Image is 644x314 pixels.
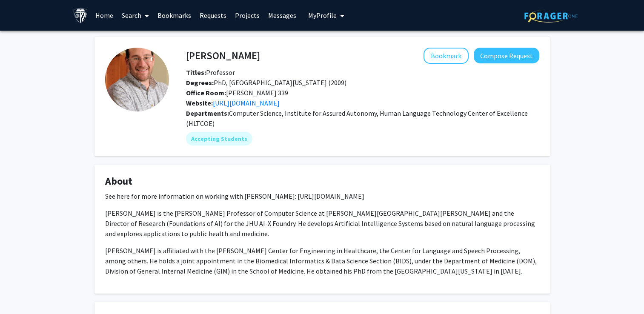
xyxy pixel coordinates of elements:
[424,48,469,64] button: Add Mark Dredze to Bookmarks
[231,0,264,30] a: Projects
[186,132,252,146] mat-chip: Accepting Students
[264,0,301,30] a: Messages
[186,99,213,107] b: Website:
[308,11,337,20] span: My Profile
[105,48,169,111] img: Profile Picture
[524,9,578,23] img: ForagerOne Logo
[186,109,229,117] b: Departments:
[213,99,280,107] a: Opens in a new tab
[117,0,153,30] a: Search
[91,0,117,30] a: Home
[195,0,231,30] a: Requests
[186,48,260,63] h4: [PERSON_NAME]
[186,68,206,77] b: Titles:
[73,8,88,23] img: Johns Hopkins University Logo
[186,68,235,77] span: Professor
[105,191,539,201] p: See here for more information on working with [PERSON_NAME]: [URL][DOMAIN_NAME]
[186,109,528,128] span: Computer Science, Institute for Assured Autonomy, Human Language Technology Center of Excellence ...
[186,78,214,87] b: Degrees:
[105,175,539,188] h4: About
[153,0,195,30] a: Bookmarks
[186,78,346,87] span: PhD, [GEOGRAPHIC_DATA][US_STATE] (2009)
[474,48,539,63] button: Compose Request to Mark Dredze
[105,208,539,239] p: [PERSON_NAME] is the [PERSON_NAME] Professor of Computer Science at [PERSON_NAME][GEOGRAPHIC_DATA...
[105,245,539,276] p: [PERSON_NAME] is affiliated with the [PERSON_NAME] Center for Engineering in Healthcare, the Cent...
[186,88,226,97] b: Office Room:
[186,88,288,97] span: [PERSON_NAME] 339
[608,276,638,308] iframe: Chat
